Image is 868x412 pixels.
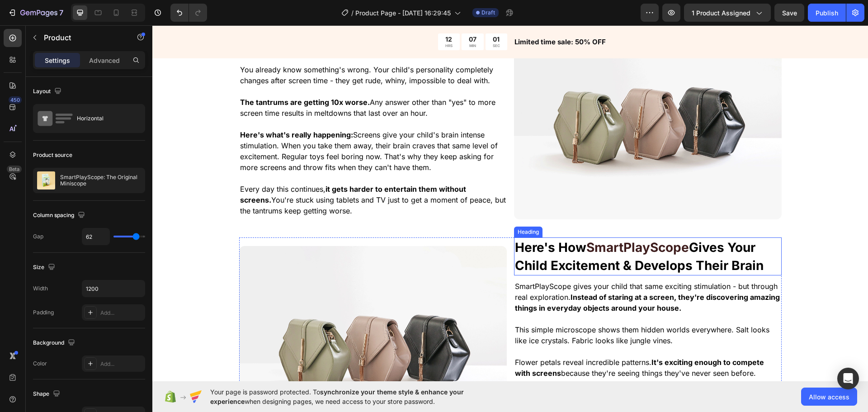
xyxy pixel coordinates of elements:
[89,56,120,65] p: Advanced
[434,214,537,230] strong: SmartPlayScope
[363,300,617,320] span: This simple microscope shows them hidden worlds everywhere. Salt looks like ice crystals. Fabric ...
[351,8,354,18] span: /
[481,9,495,17] span: Draft
[59,7,63,18] p: 7
[684,4,771,22] button: 1 product assigned
[100,360,143,368] div: Add...
[837,368,859,389] div: Open Intercom Messenger
[210,388,464,405] span: synchronize your theme style & enhance your experience
[363,256,627,287] span: SmartPlayScope gives your child that same exciting stimulation - but through real exploration.
[37,171,55,189] img: product feature img
[808,4,846,22] button: Publish
[82,228,109,245] input: Auto
[363,267,627,287] strong: Instead of staring at a screen, they're discovering amazing things in everyday objects around you...
[44,32,121,43] p: Product
[152,25,868,381] iframe: Design area
[100,309,143,317] div: Add...
[33,232,43,241] div: Gap
[33,209,87,222] div: Column spacing
[816,8,838,18] div: Publish
[4,4,67,22] button: 7
[33,284,48,293] div: Width
[9,96,22,104] div: 450
[692,8,750,18] span: 1 product assigned
[82,280,145,297] input: Auto
[363,214,434,230] strong: Here's How
[33,308,54,317] div: Padding
[170,4,207,22] div: Undo/Redo
[809,392,849,402] span: Allow access
[363,332,612,352] span: Flower petals reveal incredible patterns. because they're seeing things they've never seen before.
[60,174,141,187] p: SmartPlayScope: The Original Miniscope
[33,151,72,159] div: Product source
[801,388,857,406] button: Allow access
[33,337,77,349] div: Background
[33,261,57,274] div: Size
[33,388,62,400] div: Shape
[363,203,388,211] div: Heading
[782,9,797,17] span: Save
[33,85,63,98] div: Layout
[45,56,70,65] p: Settings
[774,4,804,22] button: Save
[7,166,22,173] div: Beta
[210,387,499,406] span: Your page is password protected. To when designing pages, we need access to your store password.
[355,8,451,18] span: Product Page - [DATE] 16:29:45
[33,360,47,368] div: Color
[77,108,132,129] div: Horizontal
